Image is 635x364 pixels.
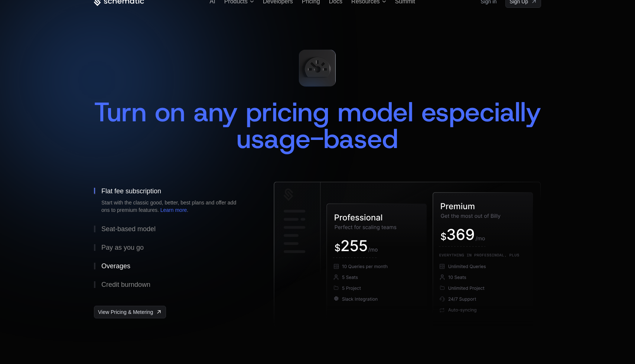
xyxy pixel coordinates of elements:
[94,94,549,157] span: Turn on any pricing model especially usage-based
[101,244,144,251] div: Pay as you go
[94,220,250,238] button: Seat-based model
[94,257,250,275] button: Overages
[101,188,161,194] div: Flat fee subscription
[94,306,166,318] a: [object Object],[object Object]
[101,226,156,232] div: Seat-based model
[101,263,130,269] div: Overages
[94,182,250,220] button: Flat fee subscriptionStart with the classic good, better, best plans and offer add ons to premium...
[98,308,153,316] span: View Pricing & Metering
[94,275,250,294] button: Credit burndown
[160,207,187,213] a: Learn more
[94,238,250,257] button: Pay as you go
[101,281,150,288] div: Credit burndown
[101,199,242,214] div: Start with the classic good, better, best plans and offer add ons to premium features. .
